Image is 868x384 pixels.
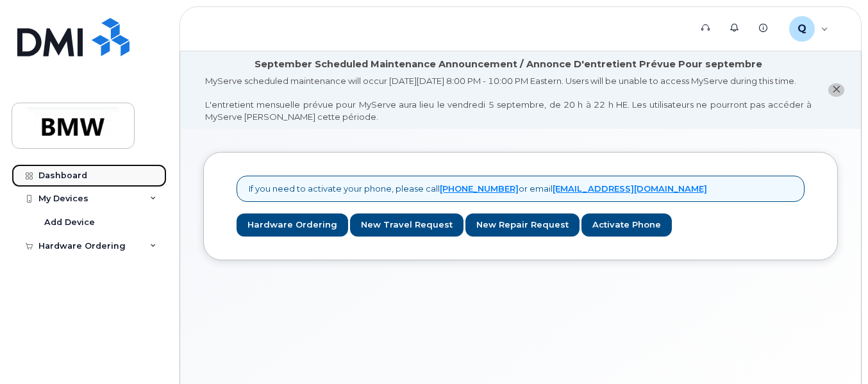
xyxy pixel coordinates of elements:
[581,213,672,237] a: Activate Phone
[440,183,519,194] a: [PHONE_NUMBER]
[249,183,707,195] p: If you need to activate your phone, please call or email
[812,328,858,374] iframe: Messenger Launcher
[350,213,463,237] a: New Travel Request
[828,83,844,97] button: close notification
[205,75,812,122] div: MyServe scheduled maintenance will occur [DATE][DATE] 8:00 PM - 10:00 PM Eastern. Users will be u...
[237,213,348,237] a: Hardware Ordering
[553,183,707,194] a: [EMAIL_ADDRESS][DOMAIN_NAME]
[255,58,762,71] div: September Scheduled Maintenance Announcement / Annonce D'entretient Prévue Pour septembre
[465,213,580,237] a: New Repair Request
